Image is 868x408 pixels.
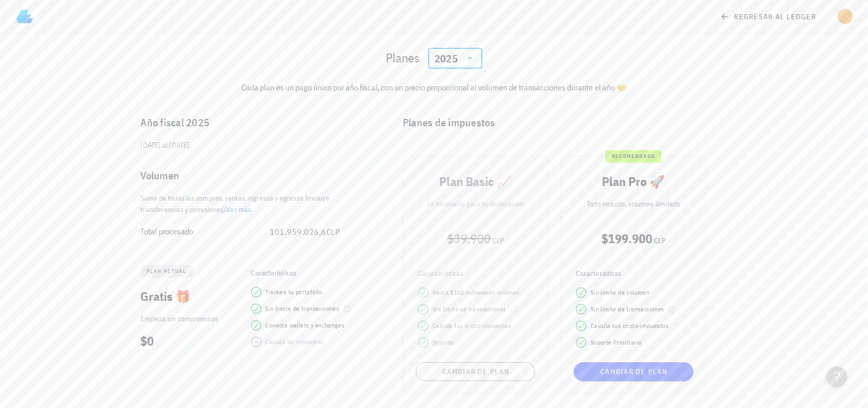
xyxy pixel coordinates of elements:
[601,230,652,247] span: $199.900
[266,320,345,331] span: Conecta wallets y exchanges
[133,192,361,215] div: Suma de todas las compras, ventas, ingresos y egresos (excluye transferencias y comisiones). .
[133,139,361,159] div: [DATE] al [DATE].
[270,227,327,237] span: 101.959.026,6
[590,304,664,314] span: Sin límite de transacciones
[141,227,270,236] div: Total procesado
[435,54,458,64] div: 2025
[147,265,187,278] span: plan actual
[722,12,816,21] span: regresar al ledger
[266,304,339,314] span: Sin límite de transacciones
[141,333,154,349] span: $0
[266,287,323,297] span: Trackea tu portafolio
[574,362,693,381] button: Cambiar de plan
[590,321,668,331] span: Calcula tus cripto-impuestos
[837,8,853,25] div: avatar
[141,313,236,324] p: Empieza sin compromisos
[654,236,666,245] span: CLP
[133,106,361,139] div: Año fiscal 2025
[602,173,665,190] span: Plan Pro 🚀
[590,287,649,298] span: Sin límite de volumen
[326,227,340,237] span: CLP
[17,8,33,25] img: LedgiFi
[266,337,324,347] div: Cálculo de impuestos
[226,205,251,214] a: Ver más
[126,75,742,100] div: Cada plan es un pago único por año fiscal, con un precio proporcional al volumen de transacciones...
[394,106,736,139] div: Planes de impuestos
[612,150,655,163] span: recomendado
[578,367,689,376] span: Cambiar de plan
[590,337,642,348] span: Soporte Prioritario
[386,49,420,66] h2: Planes
[570,198,698,209] p: Todo incluido, volumen ilimitado
[133,159,361,192] div: Volumen
[714,7,824,26] a: regresar al ledger
[428,48,482,69] div: 2025
[141,288,191,305] span: Gratis 🎁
